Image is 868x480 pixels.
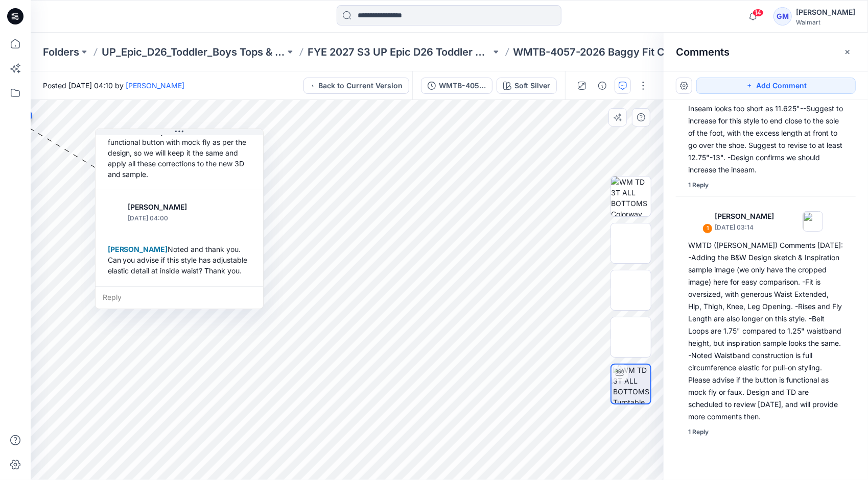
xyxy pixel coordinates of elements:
img: WM TD 3T ALL BOTTOMS Colorway wo Avatar [611,176,651,216]
div: GM [773,7,792,26]
div: 1 Reply [688,427,709,437]
span: Posted [DATE] 04:10 by [43,80,184,91]
div: WMTB-4057-2026 Baggy Fit Chino_Soft Silver [439,80,486,91]
div: Walmart [796,18,855,26]
div: Soft Silver [514,80,550,91]
div: 1 Reply [688,180,709,190]
a: UP_Epic_D26_Toddler_Boys Tops & Bottoms [102,45,285,59]
button: Back to Current Version [303,78,409,94]
span: [PERSON_NAME] [108,245,168,254]
button: WMTB-4057-2026 Baggy Fit Chino_Soft Silver [421,78,492,94]
div: 1 [702,223,713,234]
div: Reply [96,286,263,309]
p: [DATE] 03:14 [715,222,774,233]
div: Inseam looks too short as 11.625"--Suggest to increase for this style to end close to the sole of... [688,103,843,176]
a: FYE 2027 S3 UP Epic D26 Toddler Boy Tops & Bottoms [308,45,491,59]
div: Noted and thank you. Can you advise if this style has adjustable elastic detail at inside waist? ... [104,240,255,280]
button: Add Comment [696,78,856,94]
div: Noted with many thanks. We have used a functional button with mock fly as per the design, so we w... [104,122,255,184]
div: [PERSON_NAME] [796,6,855,18]
h2: Comments [676,46,730,58]
p: [PERSON_NAME] [128,201,212,213]
img: Kristin Veit [690,211,711,232]
p: [DATE] 04:00 [128,213,212,223]
img: WM TD 3T ALL BOTTOMS Turntable with Avatar [613,365,650,403]
a: Folders [43,45,79,59]
img: Kristin Veit [104,202,124,222]
button: Details [594,78,611,94]
span: 14 [753,9,764,17]
button: Soft Silver [497,78,557,94]
p: [PERSON_NAME] [715,210,774,222]
a: [PERSON_NAME] [126,81,184,90]
div: WMTD ([PERSON_NAME]) Comments [DATE]: -Adding the B&W Design sketch & Inspiration sample image (w... [688,239,843,423]
p: WMTB-4057-2026 Baggy Fit Chino [513,45,686,59]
